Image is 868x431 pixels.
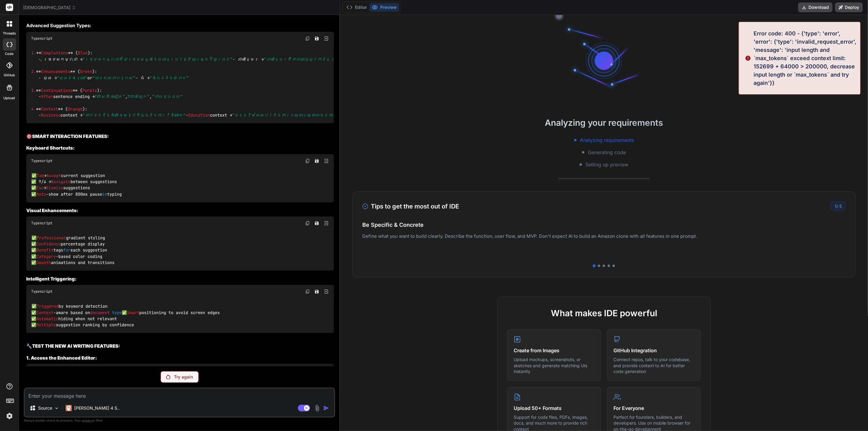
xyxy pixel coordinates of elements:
[305,221,310,226] img: copy
[4,73,15,78] label: GitHub
[232,113,356,118] span: "ក្នុងវិស័យអប់រំនិងការបណ្តុះបណ្តាលធនធានមនុស្ស"
[66,405,72,411] img: Claude 4 Sonnet
[41,94,53,99] span: After
[31,158,52,163] span: Typescript
[362,221,846,229] h4: Be Specific & Concrete
[313,287,321,296] button: Save file
[36,241,61,247] span: Confidence
[26,208,78,213] strong: Visual Enhancements:
[324,289,329,294] img: Open in Browser
[340,116,868,129] h2: Analyzing your requirements
[754,29,857,87] p: Error code: 400 - {'type': 'error', 'error': {'type': 'invalid_request_error', 'message': 'input ...
[80,69,92,74] span: Green
[31,88,36,93] span: 3.
[82,88,97,93] span: Purple
[745,29,751,87] img: alert
[37,235,66,241] span: Professional
[831,201,846,211] div: /
[26,133,334,140] h2: 🎯
[305,289,310,294] img: copy
[46,173,61,178] span: Accept
[31,172,122,197] code: ✅ → current suggestion ✅ ↑/↓ → between suggestions ✅ → suggestions ✅ -show after 800ms pause typing
[31,289,52,294] span: Typescript
[588,149,626,156] span: Generating code
[305,36,310,41] img: copy
[514,357,595,375] p: Upload mockups, screenshots, or sketches and generate matching UIs instantly
[82,56,233,62] span: "ប្រទេសកម្ពុជាគឺជាប្រទេសមួយដែលមានប្រវត្តិសាស្ត្រដ៏យូរលង់"
[362,202,459,211] h3: Tips to get the most out of IDE
[41,113,60,118] span: Business
[51,179,71,184] span: Navigate
[31,303,220,328] code: ✅ by keyword detection ✅ -aware based on ✅ positioning to avoid screen edges ✅ hiding when not re...
[324,158,329,164] img: Open in Browser
[41,88,73,93] span: Continuations
[613,347,694,354] h4: GitHub Integration
[31,50,384,118] code: ** ** ( ): - ប្រទេសកម្ពុជា → - ភាសាខ្មែរ → ** ** ( ): - ល្អ → or - ធំ → ** ** ( ): - sentence end...
[78,50,88,56] span: Blue
[63,248,71,253] span: for
[31,221,52,226] span: Typescript
[344,3,369,12] button: Editor
[507,307,701,320] h2: What makes IDE powerful
[37,303,59,309] span: Triggered
[26,145,75,151] strong: Keyboard Shortcuts:
[835,204,837,209] span: 1
[36,248,53,253] span: Benefit
[41,50,68,56] span: Completions
[5,51,14,56] label: code
[174,374,193,380] p: Try again
[369,3,399,12] button: Preview
[31,106,36,112] span: 4.
[41,69,70,74] span: Enhancements
[41,106,58,112] span: Context
[36,322,56,328] span: Multiple
[92,75,136,81] span: "មានគុណភាពខ្ពស់"
[313,34,321,43] button: Save file
[323,405,329,411] img: icon
[90,310,110,315] span: document
[3,31,16,36] label: threads
[26,355,97,361] strong: 1. Access the Enhanced Editor:
[152,94,183,99] span: "ជាលទ្ធផល"
[514,404,595,412] h4: Upload 50+ Formats
[37,173,44,178] span: Tab
[188,113,210,118] span: Education
[112,310,122,315] span: type
[314,405,321,412] img: attachment
[38,405,52,411] p: Source
[46,185,63,191] span: Dismiss
[4,411,15,421] img: settings
[32,343,120,349] strong: TEST THE NEW AI WRITING FEATURES:
[305,158,310,163] img: copy
[26,23,91,28] strong: Advanced Suggestion Types:
[36,191,46,197] span: Auto
[26,343,334,350] h2: 🔧
[798,2,833,12] button: Download
[264,56,384,62] span: "ភាសាខ្មែរគឺជាភាសាផ្លូវការនៃព្រះរាជាណាចក្រកម្ពុជា"
[839,204,842,209] span: 5
[362,239,846,246] p: Deploy your Next.js and React projects to Vercel. For Node.js backend, deploy to a hosted contain...
[36,310,53,315] span: Context
[324,220,329,226] img: Open in Browser
[835,2,863,12] button: Deploy
[613,357,694,375] p: Connect repos, talk to your codebase, and provide context to AI for better code generation
[362,227,846,235] h4: Easy Deployment
[26,276,77,282] strong: Intelligent Triggering:
[102,191,107,197] span: in
[68,106,82,112] span: Orange
[586,161,629,168] span: Setting up preview
[82,113,186,118] span: "ទាក់ទងនឹងកំណើនសេដ្ឋកិច្ចនិងការវិនិយោគ"
[150,75,189,81] span: "ធំធេងនិងសំខាន់"
[57,75,87,81] span: "ល្អឥតខ្ចោះ"
[31,235,115,266] code: ✅ gradient styling ✅ percentage display ✅ tags each suggestion ✅ -based color coding ✅ animations...
[36,260,51,266] span: Smooth
[31,50,36,56] span: 1.
[613,404,694,412] h4: For Everyone
[36,185,44,191] span: Esc
[82,418,93,422] span: privacy
[36,254,56,259] span: Category
[324,36,329,41] img: Open in Browser
[24,418,335,423] p: Always double-check its answers. Your in Bind
[31,69,36,74] span: 2.
[95,94,125,99] span: "លើសពីនេះទៀត"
